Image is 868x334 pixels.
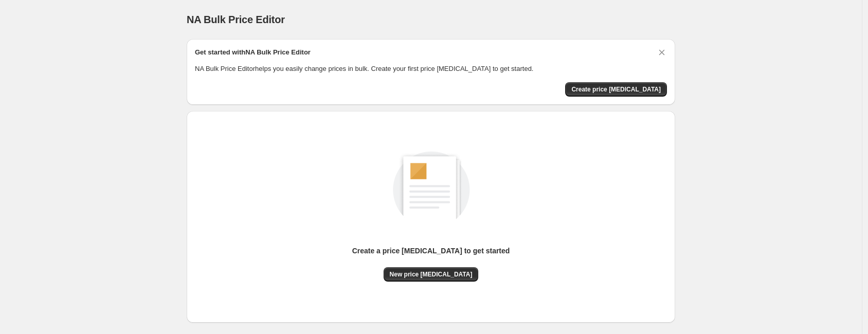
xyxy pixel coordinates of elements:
[565,82,667,97] button: Create price change job
[195,64,667,74] p: NA Bulk Price Editor helps you easily change prices in bulk. Create your first price [MEDICAL_DAT...
[187,14,285,25] span: NA Bulk Price Editor
[195,47,311,58] h2: Get started with NA Bulk Price Editor
[384,267,479,282] button: New price [MEDICAL_DATA]
[352,246,510,256] p: Create a price [MEDICAL_DATA] to get started
[390,270,473,279] span: New price [MEDICAL_DATA]
[571,85,661,94] span: Create price [MEDICAL_DATA]
[657,47,667,58] button: Dismiss card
